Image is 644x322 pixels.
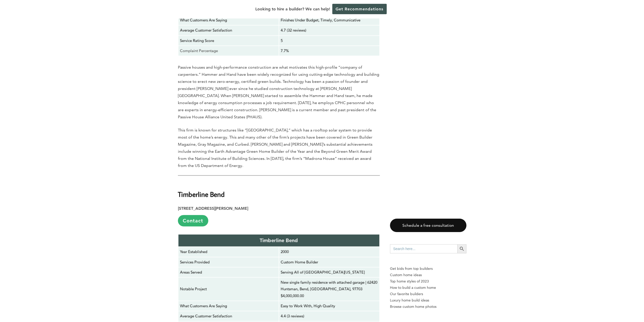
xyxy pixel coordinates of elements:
p: 2000 [281,249,378,255]
a: Custom home ideas [390,272,466,278]
p: Services Provided [180,259,277,266]
p: Areas Served [180,269,277,276]
p: What Customers Are Saying [180,17,277,24]
iframe: Drift Widget Chat Controller [547,286,638,316]
a: Contact [178,215,208,226]
a: How to build a custom home [390,285,466,291]
p: Passive houses and high-performance construction are what motivates this high-profile “company of... [178,64,380,121]
p: What Customers Are Saying [180,303,277,309]
p: Average Customer Satisfaction [180,27,277,34]
svg: Search [459,246,465,252]
p: 7.7% [281,48,378,54]
a: Luxury home build ideas [390,297,466,304]
p: 4.4 (3 reviews) [281,313,378,319]
p: Average Customer Satisfaction [180,313,277,319]
a: Browse custom home photos [390,304,466,310]
p: Complaint Percentage [180,48,277,54]
p: Get bids from top builders [390,266,466,272]
p: This firm is known for structures like “[GEOGRAPHIC_DATA],” which has a rooftop solar system to p... [178,127,380,169]
strong: [STREET_ADDRESS][PERSON_NAME] [178,206,248,211]
strong: Timberline Bend [178,190,225,199]
a: Schedule a free consultation [390,219,466,232]
p: Custom Home Builder [281,259,378,266]
a: Get Recommendations [332,4,387,14]
p: Notable Project [180,286,277,292]
p: New single family residence with attached garage | 62420 Huntsman, Bend, [GEOGRAPHIC_DATA], 97703... [281,279,378,299]
p: Easy to Work With, High Quality [281,303,378,309]
p: Serving All of [GEOGRAPHIC_DATA][US_STATE] [281,269,378,276]
a: Top home styles of 2023 [390,278,466,285]
p: Finishes Under Budget, Timely, Communicative [281,17,378,24]
a: Our favorite builders [390,291,466,297]
strong: Timberline Bend [260,237,298,243]
p: Service Rating Score [180,37,277,44]
p: 4.7 (32 reviews) [281,27,378,34]
input: Search here... [390,244,457,253]
p: 5 [281,37,378,44]
p: Year Established [180,249,277,255]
